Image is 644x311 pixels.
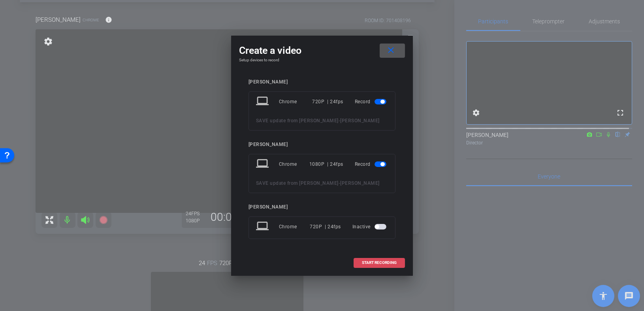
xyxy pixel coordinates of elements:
span: START RECORDING [362,261,397,265]
mat-icon: close [386,46,396,55]
div: [PERSON_NAME] [249,204,395,210]
span: [PERSON_NAME] [341,118,380,123]
div: Inactive [352,220,388,234]
span: - [339,180,341,186]
span: SAVE update from [PERSON_NAME] [256,180,339,186]
div: 720P | 24fps [313,95,344,109]
div: Chrome [279,220,310,234]
mat-icon: laptop [256,220,270,234]
div: [PERSON_NAME] [249,79,395,85]
div: Chrome [279,157,309,171]
div: 1080P | 24fps [309,157,343,171]
mat-icon: laptop [256,157,270,171]
div: Record [355,95,388,109]
div: 720P | 24fps [310,220,341,234]
div: Chrome [279,95,313,109]
div: Record [355,157,388,171]
h4: Setup devices to record [239,58,405,63]
mat-icon: laptop [256,95,270,109]
button: START RECORDING [354,258,405,268]
span: - [339,118,341,123]
span: SAVE update from [PERSON_NAME] [256,118,339,123]
span: [PERSON_NAME] [341,180,380,186]
div: [PERSON_NAME] [249,142,395,148]
div: Create a video [239,44,405,58]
